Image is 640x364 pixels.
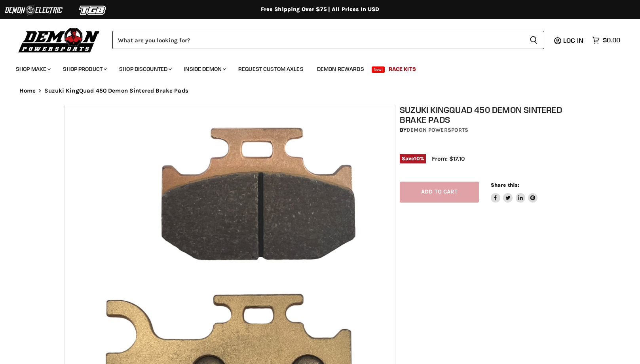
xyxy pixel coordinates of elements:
[588,34,624,46] a: $0.00
[57,61,112,77] a: Shop Product
[112,31,544,49] form: Product
[10,61,55,77] a: Shop Make
[523,31,544,49] button: Search
[16,26,103,54] img: Demon Powersports
[19,87,36,94] a: Home
[603,36,620,44] span: $0.00
[63,3,123,18] img: TGB Logo 2
[372,66,385,73] span: New!
[491,182,519,188] span: Share this:
[311,61,370,77] a: Demon Rewards
[383,61,422,77] a: Race Kits
[491,182,538,203] aside: Share this:
[10,58,618,77] ul: Main menu
[400,154,426,163] span: Save %
[563,36,583,44] span: Log in
[178,61,231,77] a: Inside Demon
[4,3,63,18] img: Demon Electric Logo 2
[400,126,580,135] div: by
[232,61,310,77] a: Request Custom Axles
[432,155,465,162] span: From: $17.10
[560,37,588,44] a: Log in
[414,155,420,161] span: 10
[406,127,468,133] a: Demon Powersports
[113,61,177,77] a: Shop Discounted
[112,31,523,49] input: Search
[4,87,637,94] nav: Breadcrumbs
[4,6,637,13] div: Free Shipping Over $75 | All Prices In USD
[400,105,580,125] h1: Suzuki KingQuad 450 Demon Sintered Brake Pads
[44,87,188,94] span: Suzuki KingQuad 450 Demon Sintered Brake Pads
